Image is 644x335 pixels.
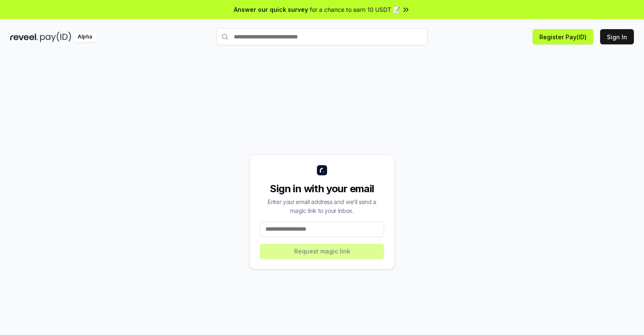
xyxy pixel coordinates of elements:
div: Sign in with your email [260,182,384,196]
button: Register Pay(ID) [533,29,593,44]
img: pay_id [40,32,71,42]
div: Enter your email address and we’ll send a magic link to your inbox. [260,197,384,215]
img: logo_small [317,165,327,175]
div: Alpha [73,32,97,42]
button: Sign In [600,29,634,44]
span: for a chance to earn 10 USDT 📝 [310,5,400,14]
img: reveel_dark [10,32,38,42]
span: Answer our quick survey [234,5,308,14]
